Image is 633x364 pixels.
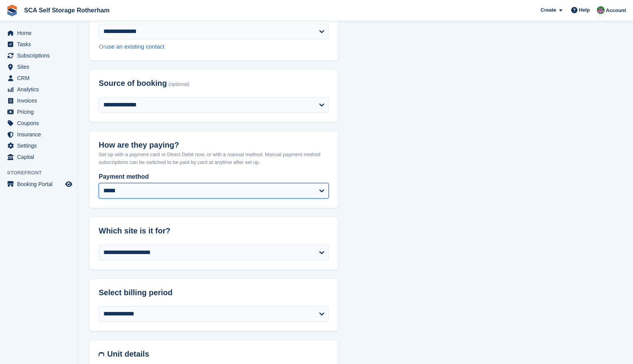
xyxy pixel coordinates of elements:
img: Sarah Race [597,6,605,14]
span: Capital [17,152,64,162]
span: (optional) [169,82,190,87]
a: menu [4,152,73,162]
span: Storefront [7,169,77,177]
a: menu [4,28,73,38]
h2: Select billing period [99,288,329,297]
a: menu [4,179,73,190]
span: Insurance [17,129,64,140]
a: menu [4,95,73,106]
a: menu [4,84,73,95]
h2: Unit details [107,350,329,359]
a: use an existing contact [105,43,165,50]
span: Booking Portal [17,179,64,190]
a: menu [4,106,73,117]
a: menu [4,39,73,50]
h2: Which site is it for? [99,226,329,235]
img: unit-details-icon-595b0c5c156355b767ba7b61e002efae458ec76ed5ec05730b8e856ff9ea34a9.svg [99,350,104,359]
img: stora-icon-8386f47178a22dfd0bd8f6a31ec36ba5ce8667c1dd55bd0f319d3a0aa187defe.svg [6,5,18,16]
span: Source of booking [99,79,167,88]
span: Settings [17,140,64,151]
span: Tasks [17,39,64,50]
span: Invoices [17,95,64,106]
a: menu [4,118,73,129]
span: Create [541,6,556,14]
p: Set up with a payment card or Direct Debit now, or with a manual method. Manual payment method su... [99,151,329,166]
span: Home [17,28,64,38]
a: Preview store [64,179,73,189]
span: Help [579,6,590,14]
a: menu [4,140,73,151]
a: menu [4,129,73,140]
a: SCA Self Storage Rotherham [21,4,113,17]
div: Or [99,42,329,51]
a: menu [4,73,73,84]
span: CRM [17,73,64,84]
label: Payment method [99,172,329,181]
a: menu [4,61,73,72]
span: Account [606,7,626,14]
a: menu [4,50,73,61]
span: Analytics [17,84,64,95]
span: Pricing [17,106,64,117]
span: Coupons [17,118,64,129]
h2: How are they paying? [99,141,329,150]
span: Subscriptions [17,50,64,61]
span: Sites [17,61,64,72]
